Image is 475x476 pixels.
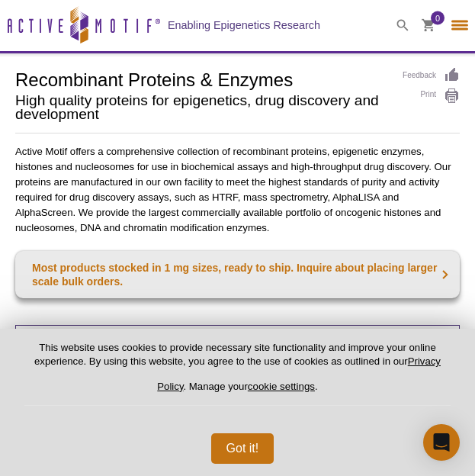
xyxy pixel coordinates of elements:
[168,18,320,32] h2: Enabling Epigenetics Research
[24,341,451,406] p: This website uses cookies to provide necessary site functionality and improve your online experie...
[15,67,387,90] h1: Recombinant Proteins & Enzymes
[422,19,435,35] a: 0
[435,11,440,25] span: 0
[423,424,460,461] div: Open Intercom Messenger
[248,381,315,392] button: cookie settings
[15,94,387,121] h2: High quality proteins for epigenetics, drug discovery and development
[15,144,460,236] p: Active Motif offers a comprehensive collection of recombinant proteins, epigenetic enzymes, histo...
[15,251,460,298] a: Most products stocked in 1 mg sizes, ready to ship. Inquire about placing larger scale bulk orders.
[211,433,274,464] button: Got it!
[403,88,460,105] a: Print
[157,355,441,391] a: Privacy Policy
[403,67,460,84] a: Feedback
